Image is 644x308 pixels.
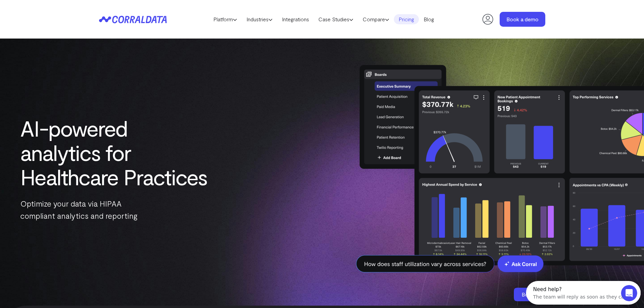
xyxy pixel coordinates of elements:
iframe: Intercom live chat discovery launcher [526,281,641,305]
a: Pricing [394,14,419,24]
a: Integrations [277,14,314,24]
div: Open Intercom Messenger [3,3,121,21]
a: Book a demo [514,288,561,301]
a: Compare [358,14,394,24]
a: Case Studies [314,14,358,24]
div: Need help? [7,6,101,11]
h1: AI-powered analytics for Healthcare Practices [20,116,209,189]
p: Optimize your data via HIPAA compliant analytics and reporting [20,197,209,222]
a: Industries [242,14,277,24]
div: The team will reply as soon as they can [7,11,101,18]
iframe: Intercom live chat [621,285,637,301]
a: Blog [419,14,439,24]
a: Book a demo [500,12,545,27]
a: Platform [209,14,242,24]
span: Book a demo [522,291,554,298]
